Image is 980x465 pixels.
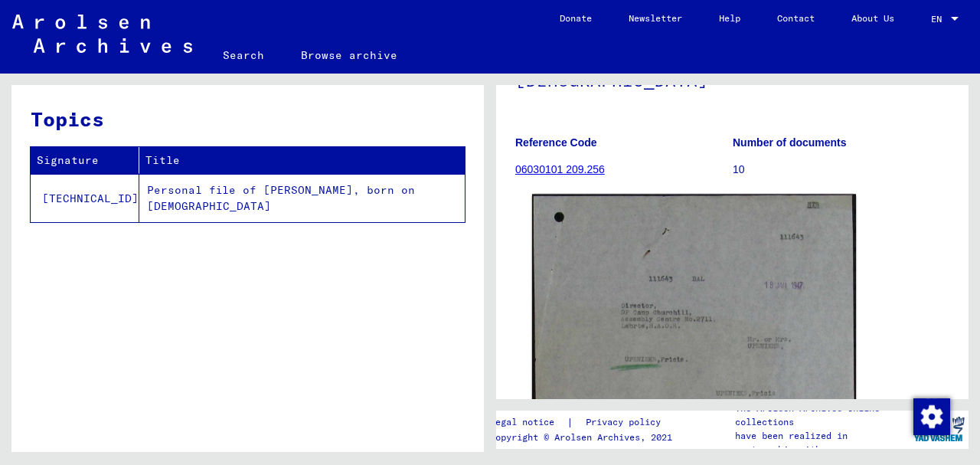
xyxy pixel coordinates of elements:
a: Browse archive [283,37,416,74]
a: Privacy policy [573,414,679,431]
th: Title [139,147,465,174]
p: Copyright © Arolsen Archives, 2021 [490,431,679,444]
a: Search [204,37,283,74]
th: Signature [31,147,139,174]
img: Arolsen_neg.svg [12,15,192,53]
td: Personal file of [PERSON_NAME], born on [DEMOGRAPHIC_DATA] [139,174,465,222]
div: | [490,414,679,431]
p: The Arolsen Archives online collections [735,401,910,429]
b: Number of documents [733,136,847,149]
td: [TECHNICAL_ID] [31,174,139,222]
a: 06030101 209.256 [515,163,605,175]
h3: Topics [31,104,464,134]
img: Change consent [913,398,950,435]
img: yv_logo.png [910,410,968,448]
b: Reference Code [515,136,597,149]
a: Legal notice [490,414,567,431]
span: EN [931,14,948,25]
p: have been realized in partnership with [735,429,910,457]
p: 10 [733,162,949,178]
